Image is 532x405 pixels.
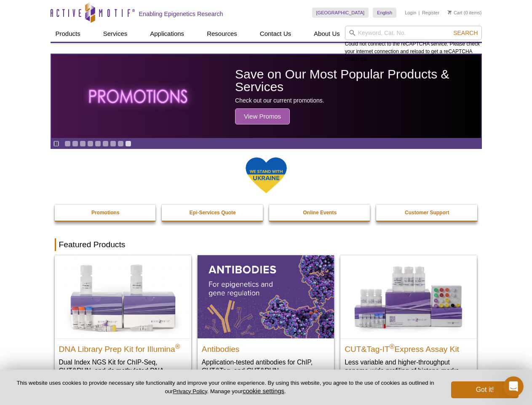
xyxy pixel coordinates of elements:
a: Go to slide 2 [72,140,78,147]
a: Services [98,26,133,42]
a: Privacy Policy [173,388,207,394]
a: Go to slide 7 [110,140,116,147]
p: This website uses cookies to provide necessary site functionality and improve your online experie... [13,379,437,395]
button: Got it! [451,381,519,398]
button: Search [451,29,480,37]
img: CUT&Tag-IT® Express Assay Kit [340,255,477,338]
h2: CUT&Tag-IT Express Assay Kit [345,341,473,354]
a: Customer Support [376,205,478,221]
a: Login [405,10,416,16]
span: View Promos [235,108,290,124]
a: Go to slide 3 [80,140,86,147]
strong: Online Events [303,210,337,216]
input: Keyword, Cat. No. [345,26,482,40]
a: Go to slide 8 [118,140,124,147]
img: The word promotions written in all caps with a glowing effect [83,75,195,118]
h2: Antibodies [202,341,330,354]
img: All Antibodies [198,255,334,338]
h2: Featured Products [55,238,478,251]
a: Go to slide 1 [64,140,71,147]
a: Contact Us [255,26,296,42]
a: Go to slide 5 [95,140,101,147]
a: Toggle autoplay [53,140,59,147]
a: Epi-Services Quote [162,205,264,221]
a: [GEOGRAPHIC_DATA] [312,8,369,18]
strong: Epi-Services Quote [190,210,236,216]
button: cookie settings [243,387,284,394]
p: Dual Index NGS Kit for ChIP-Seq, CUT&RUN, and ds methylated DNA assays. [59,358,187,383]
img: DNA Library Prep Kit for Illumina [55,255,191,338]
sup: ® [175,343,180,350]
div: Could not connect to the reCAPTCHA service. Please check your internet connection and reload to g... [345,26,482,63]
a: Online Events [269,205,371,221]
a: All Antibodies Antibodies Application-tested antibodies for ChIP, CUT&Tag, and CUT&RUN. [198,255,334,383]
img: Your Cart [448,10,452,14]
p: Check out our current promotions. [235,97,476,104]
a: Go to slide 9 [125,140,131,147]
article: Save on Our Most Popular Products & Services [51,54,481,138]
a: Register [422,10,439,16]
a: Go to slide 6 [102,140,109,147]
a: Applications [145,26,189,42]
li: | [419,8,420,18]
h2: Save on Our Most Popular Products & Services [235,68,476,93]
iframe: Intercom live chat [503,376,524,397]
h2: DNA Library Prep Kit for Illumina [59,341,187,354]
a: English [373,8,396,18]
sup: ® [390,343,395,350]
img: We Stand With Ukraine [245,157,287,194]
a: DNA Library Prep Kit for Illumina DNA Library Prep Kit for Illumina® Dual Index NGS Kit for ChIP-... [55,255,191,391]
li: (0 items) [448,8,482,18]
span: Search [453,30,478,36]
strong: Customer Support [405,210,449,216]
p: Application-tested antibodies for ChIP, CUT&Tag, and CUT&RUN. [202,358,330,375]
a: About Us [309,26,345,42]
h2: Enabling Epigenetics Research [139,10,223,18]
a: Go to slide 4 [87,140,94,147]
a: Products [51,26,86,42]
a: Resources [202,26,242,42]
strong: Promotions [91,210,120,216]
a: Promotions [55,205,157,221]
a: CUT&Tag-IT® Express Assay Kit CUT&Tag-IT®Express Assay Kit Less variable and higher-throughput ge... [340,255,477,383]
a: The word promotions written in all caps with a glowing effect Save on Our Most Popular Products &... [51,54,481,138]
a: Cart [448,10,462,16]
p: Less variable and higher-throughput genome-wide profiling of histone marks​. [345,358,473,375]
